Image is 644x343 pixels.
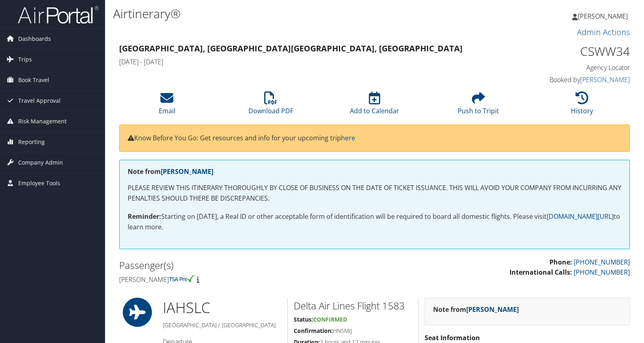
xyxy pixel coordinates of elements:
p: PLEASE REVIEW THIS ITINERARY THOROUGHLY BY CLOSE OF BUSINESS ON THE DATE OF TICKET ISSUANCE. THIS... [128,183,621,203]
h2: Delta Air Lines Flight 1583 [294,299,412,313]
p: Starting on [DATE], a Real ID or other acceptable form of identification will be required to boar... [128,212,621,232]
h1: CSWW34 [511,43,630,60]
a: Add to Calendar [350,96,399,115]
a: here [341,133,355,142]
strong: [GEOGRAPHIC_DATA], [GEOGRAPHIC_DATA] [GEOGRAPHIC_DATA], [GEOGRAPHIC_DATA] [119,43,463,54]
h5: HNSMIJ [294,327,412,335]
strong: International Calls: [509,268,572,277]
a: Push to Tripit [458,96,499,115]
span: [PERSON_NAME] [578,12,628,21]
h4: [PERSON_NAME] [119,275,368,284]
strong: Confirmation: [294,327,333,335]
h4: Agency Locator [511,63,630,72]
a: Admin Actions [577,27,630,38]
img: tsa-precheck.png [169,275,195,282]
strong: Note from [433,305,519,314]
h5: [GEOGRAPHIC_DATA] / [GEOGRAPHIC_DATA] [163,321,282,329]
strong: Seat Information [425,333,480,342]
span: Company Admin [18,152,63,173]
span: Reporting [18,132,45,152]
strong: Note from [128,167,213,176]
span: Trips [18,49,32,70]
span: Confirmed [313,315,347,323]
span: Risk Management [18,111,67,131]
a: Email [159,96,175,115]
a: [PERSON_NAME] [466,305,519,314]
h4: [DATE] - [DATE] [119,57,499,66]
h4: Booked by [511,75,630,84]
strong: Reminder: [128,212,161,221]
h2: Passenger(s) [119,258,368,272]
span: Dashboards [18,29,51,49]
a: [PERSON_NAME] [572,4,636,28]
p: Know Before You Go: Get resources and info for your upcoming trip [128,133,621,144]
img: airportal-logo.png [18,5,99,24]
span: Travel Approval [18,91,61,111]
a: History [571,96,593,115]
a: Download PDF [248,96,293,115]
a: [DOMAIN_NAME][URL] [547,212,614,221]
h1: IAH SLC [163,298,282,318]
a: [PERSON_NAME] [161,167,213,176]
strong: Phone: [549,258,572,267]
h1: Airtinerary® [113,5,462,22]
span: Employee Tools [18,173,60,193]
span: Book Travel [18,70,49,90]
a: [PHONE_NUMBER] [574,258,630,267]
strong: Status: [294,315,313,323]
a: [PERSON_NAME] [580,75,630,84]
a: [PHONE_NUMBER] [574,268,630,277]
